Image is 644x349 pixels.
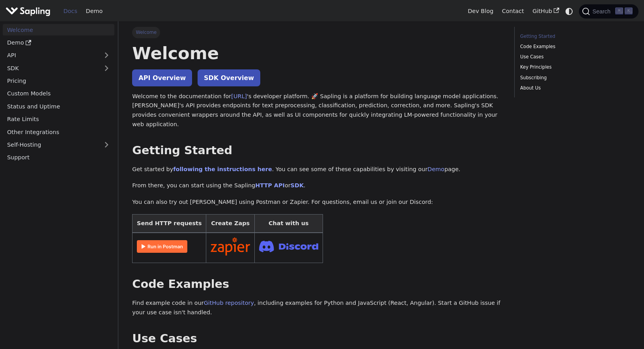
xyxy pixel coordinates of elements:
a: Welcome [3,24,114,35]
nav: Breadcrumbs [132,27,503,38]
th: Send HTTP requests [133,214,206,233]
th: Chat with us [254,214,323,233]
a: Getting Started [520,33,627,40]
a: Dev Blog [463,5,497,17]
a: Demo [427,166,444,172]
a: Code Examples [520,43,627,50]
h1: Welcome [132,43,503,64]
a: SDK [3,62,99,74]
p: Get started by . You can see some of these capabilities by visiting our page. [132,165,503,174]
a: Custom Models [3,88,114,99]
a: About Us [520,84,627,92]
a: API [3,50,99,61]
a: Support [3,152,114,163]
a: [URL] [231,93,247,99]
a: Use Cases [520,53,627,61]
kbd: ⌘ [615,7,623,15]
th: Create Zaps [206,214,255,233]
img: Join Discord [259,238,318,254]
p: From there, you can start using the Sapling or . [132,181,503,190]
a: Demo [82,5,107,17]
a: Status and Uptime [3,101,114,112]
button: Switch between dark and light mode (currently system mode) [564,6,575,17]
a: GitHub repository [204,300,254,306]
a: API Overview [132,69,192,86]
a: following the instructions here [173,166,272,172]
span: Search [590,8,615,15]
h2: Getting Started [132,144,503,158]
a: Docs [59,5,82,17]
button: Search (Command+K) [579,4,638,19]
a: Other Integrations [3,126,114,138]
img: Run in Postman [137,240,187,253]
h2: Use Cases [132,332,503,346]
a: GitHub [528,5,563,17]
img: Sapling.ai [6,6,50,17]
a: Self-Hosting [3,139,114,151]
a: Key Principles [520,63,627,71]
button: Expand sidebar category 'API' [99,50,114,61]
kbd: K [625,7,633,15]
img: Connect in Zapier [211,237,250,256]
a: SDK Overview [198,69,260,86]
a: HTTP API [255,182,285,188]
a: Demo [3,37,114,49]
span: Welcome [132,27,160,38]
h2: Code Examples [132,277,503,291]
a: Contact [498,5,528,17]
a: Sapling.ai [6,6,53,17]
a: Rate Limits [3,114,114,125]
a: SDK [291,182,304,188]
p: You can also try out [PERSON_NAME] using Postman or Zapier. For questions, email us or join our D... [132,198,503,207]
a: Subscribing [520,74,627,82]
a: Pricing [3,75,114,87]
p: Find example code in our , including examples for Python and JavaScript (React, Angular). Start a... [132,299,503,317]
p: Welcome to the documentation for 's developer platform. 🚀 Sapling is a platform for building lang... [132,92,503,129]
button: Expand sidebar category 'SDK' [99,62,114,74]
